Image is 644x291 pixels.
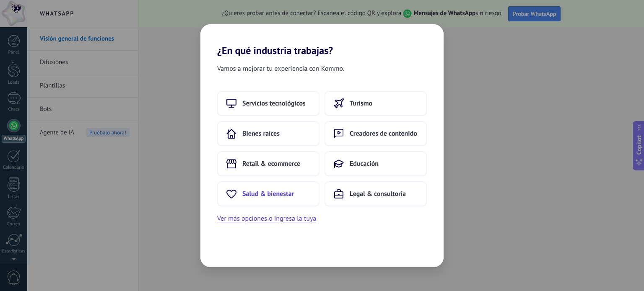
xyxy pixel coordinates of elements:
[350,160,379,168] span: Educación
[350,99,372,108] span: Turismo
[325,121,427,146] button: Creadores de contenido
[325,181,427,206] button: Legal & consultoría
[242,190,294,198] span: Salud & bienestar
[217,63,344,74] span: Vamos a mejorar tu experiencia con Kommo.
[217,181,319,206] button: Salud & bienestar
[200,24,444,57] h2: ¿En qué industria trabajas?
[350,129,417,138] span: Creadores de contenido
[217,213,316,224] button: Ver más opciones o ingresa la tuya
[217,91,319,116] button: Servicios tecnológicos
[350,190,406,198] span: Legal & consultoría
[325,91,427,116] button: Turismo
[242,129,280,138] span: Bienes raíces
[242,99,306,108] span: Servicios tecnológicos
[242,160,300,168] span: Retail & ecommerce
[217,151,319,176] button: Retail & ecommerce
[325,151,427,176] button: Educación
[217,121,319,146] button: Bienes raíces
